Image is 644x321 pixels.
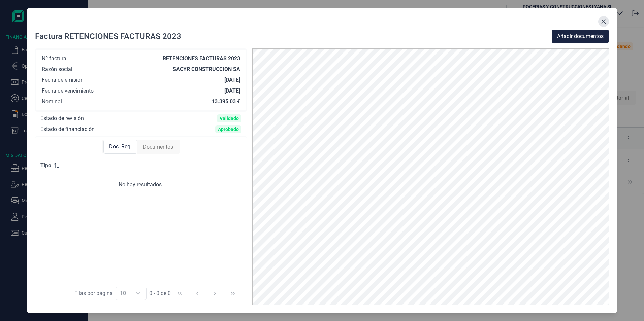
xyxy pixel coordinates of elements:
[109,143,132,151] span: Doc. Req.
[137,140,179,154] div: Documentos
[149,291,171,296] span: 0 - 0 de 0
[224,77,240,83] div: [DATE]
[207,285,223,301] button: Next Page
[42,66,72,73] div: Razón social
[143,143,173,151] span: Documentos
[173,66,240,73] div: SACYR CONSTRUCCION SA
[42,87,94,94] div: Fecha de vencimiento
[220,116,239,121] div: Validado
[224,87,240,94] div: [DATE]
[74,289,113,297] div: Filas por página
[40,126,95,133] div: Estado de financiación
[130,287,146,300] div: Choose
[103,140,137,154] div: Doc. Req.
[42,55,66,62] div: Nº factura
[42,77,84,83] div: Fecha de emisión
[218,127,239,132] div: Aprobado
[42,98,62,105] div: Nominal
[40,181,241,189] div: No hay resultados.
[557,32,604,40] span: Añadir documentos
[171,285,188,301] button: First Page
[40,162,51,170] span: Tipo
[225,285,241,301] button: Last Page
[598,16,609,27] button: Close
[40,115,84,122] div: Estado de revisión
[252,48,609,305] img: PDF Viewer
[189,285,205,301] button: Previous Page
[212,98,240,105] div: 13.395,03 €
[163,55,240,62] div: RETENCIONES FACTURAS 2023
[35,31,181,42] div: Factura RETENCIONES FACTURAS 2023
[552,30,609,43] button: Añadir documentos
